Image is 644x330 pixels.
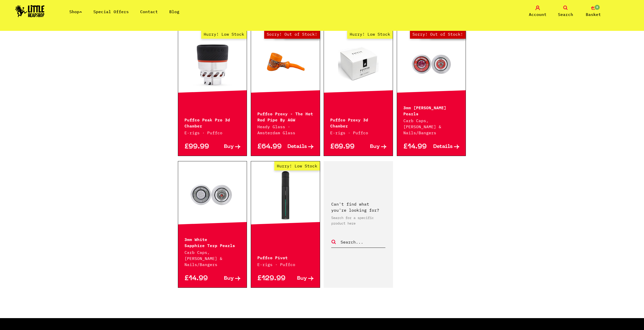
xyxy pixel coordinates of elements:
span: Hurry! Low Stock [201,30,247,39]
a: Out of Stock Hurry! Low Stock Sorry! Out of Stock! [251,38,320,89]
p: £14.99 [403,144,431,149]
span: Hurry! Low Stock [347,30,393,39]
p: Puffco Peak Pro 3d Chamber [184,116,241,128]
p: Carb Caps, [PERSON_NAME] & Nails/Bangers [403,118,460,136]
a: Search [553,6,578,17]
a: Hurry! Low Stock [324,38,393,89]
a: Buy [212,276,240,281]
span: Hurry! Low Stock [274,161,320,170]
a: 0 Basket [581,6,606,17]
p: 3mm [PERSON_NAME] Pearls [403,104,460,116]
a: Special Offers [93,9,129,14]
p: Search for a specific product here [331,215,385,226]
p: Can't find what you're looking for? [331,201,385,213]
a: Buy [358,144,386,149]
p: Heady Glass · Amsterdam Glass [257,124,314,136]
span: Buy [370,144,380,149]
span: Sorry! Out of Stock! [264,30,320,39]
a: Buy [285,276,314,281]
p: E-rigs · Puffco [184,130,241,136]
p: Puffco Proxy 3d Chamber [330,116,386,128]
input: Search... [340,239,385,245]
a: Details [285,144,314,149]
span: Sorry! Out of Stock! [410,30,466,39]
p: Puffco Pivot [257,254,314,260]
p: E-rigs · Puffco [330,130,386,136]
a: Shop [69,9,82,14]
span: 0 [594,4,600,10]
span: Search [558,11,573,17]
span: Basket [586,11,601,17]
span: Account [529,11,547,17]
p: £14.99 [184,276,213,281]
a: Hurry! Low Stock [251,170,320,221]
a: Details [431,144,460,149]
span: Buy [224,276,234,281]
p: £99.99 [184,144,213,149]
p: Carb Caps, [PERSON_NAME] & Nails/Bangers [184,249,241,268]
a: Blog [169,9,179,14]
a: Buy [212,144,240,149]
img: Little Head Shop Logo [15,5,45,17]
p: £69.99 [330,144,358,149]
p: E-rigs · Puffco [257,261,314,268]
p: £129.99 [257,276,285,281]
p: Puffco Proxy - The Hot Rod Pipe By AGW [257,110,314,122]
a: Hurry! Low Stock [178,38,247,89]
p: £64.99 [257,144,285,149]
span: Details [287,144,307,149]
p: 3mm White Sapphire Terp Pearls [184,236,241,248]
a: Out of Stock Hurry! Low Stock Sorry! Out of Stock! [397,38,466,89]
span: Buy [297,276,307,281]
a: Contact [140,9,158,14]
span: Buy [224,144,234,149]
span: Details [433,144,453,149]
